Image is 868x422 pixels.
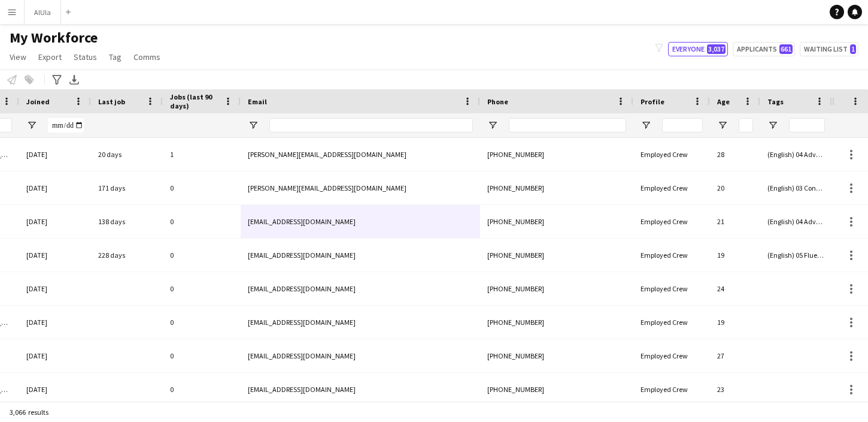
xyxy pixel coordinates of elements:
div: (English) 03 Conversational, (Experience) 01 Newbies, (PPSS) 03 VIP, (Role) 04 Host & Hostesses [760,171,832,204]
div: 0 [163,171,241,204]
span: Comms [133,52,160,62]
button: Everyone3,037 [668,42,728,56]
a: Tag [104,49,126,65]
button: Open Filter Menu [717,120,728,131]
div: [EMAIL_ADDRESS][DOMAIN_NAME] [241,306,480,339]
span: View [10,52,26,62]
div: (English) 04 Advanced, (Experience) 01 Newbies, (PPSS) 04 VVIP , (Role) 05 VIP Host & Hostesses [760,138,832,171]
span: Export [38,52,62,62]
div: (English) 04 Advanced, (Experience) 02 Experienced, (PPSS) 03 VIP, (Role) 05 VIP Host & Hostesses... [760,205,832,238]
div: 0 [163,339,241,372]
button: Waiting list1 [800,42,858,56]
button: Open Filter Menu [248,120,259,131]
div: [DATE] [19,239,91,272]
div: [PHONE_NUMBER] [480,138,633,171]
a: Status [69,49,102,65]
input: Tags Filter Input [789,118,825,132]
span: Profile [641,97,664,106]
span: Phone [487,97,508,106]
div: 171 days [91,171,163,204]
button: Open Filter Menu [767,120,778,131]
div: [PHONE_NUMBER] [480,205,633,238]
div: [PHONE_NUMBER] [480,306,633,339]
div: 0 [163,306,241,339]
span: 1 [850,44,856,54]
div: 20 [710,171,760,204]
div: 20 days [91,138,163,171]
div: [PHONE_NUMBER] [480,339,633,372]
div: Employed Crew [633,171,710,204]
div: 0 [163,239,241,272]
div: [DATE] [19,306,91,339]
app-action-btn: Export XLSX [67,73,81,87]
a: Comms [129,49,165,65]
div: [EMAIL_ADDRESS][DOMAIN_NAME] [241,339,480,372]
div: [EMAIL_ADDRESS][DOMAIN_NAME] [241,205,480,238]
span: My Workforce [10,29,98,47]
input: Profile Filter Input [662,118,703,132]
a: View [5,49,31,65]
button: Open Filter Menu [641,120,651,131]
div: [DATE] [19,373,91,406]
div: [EMAIL_ADDRESS][DOMAIN_NAME] [241,373,480,406]
div: 0 [163,373,241,406]
span: Jobs (last 90 days) [170,92,219,110]
div: 19 [710,306,760,339]
div: Employed Crew [633,205,710,238]
div: [DATE] [19,339,91,372]
input: Age Filter Input [739,118,753,132]
app-action-btn: Advanced filters [50,73,64,87]
div: (English) 05 Fluent , (Experience) 02 Experienced, (PPSS) 02 IP, (Role) 04 Host & Hostesses, (Rol... [760,239,832,272]
span: Email [248,97,267,106]
div: 27 [710,339,760,372]
div: 0 [163,205,241,238]
span: Tag [109,52,122,62]
div: [EMAIL_ADDRESS][DOMAIN_NAME] [241,239,480,272]
div: 21 [710,205,760,238]
input: Phone Filter Input [509,118,626,132]
span: Age [717,97,730,106]
span: Joined [26,97,50,106]
div: Employed Crew [633,272,710,305]
span: Tags [767,97,784,106]
div: [PHONE_NUMBER] [480,171,633,204]
div: [PHONE_NUMBER] [480,239,633,272]
div: 24 [710,272,760,305]
button: Open Filter Menu [487,120,498,131]
div: 28 [710,138,760,171]
div: Employed Crew [633,239,710,272]
div: 0 [163,272,241,305]
span: Last job [98,97,125,106]
div: Employed Crew [633,339,710,372]
div: [DATE] [19,171,91,204]
div: 23 [710,373,760,406]
button: AlUla [25,1,61,24]
span: Status [74,52,97,62]
div: 228 days [91,239,163,272]
a: Export [34,49,66,65]
div: 1 [163,138,241,171]
div: [PERSON_NAME][EMAIL_ADDRESS][DOMAIN_NAME] [241,138,480,171]
button: Open Filter Menu [26,120,37,131]
div: [DATE] [19,272,91,305]
div: [DATE] [19,138,91,171]
div: [PERSON_NAME][EMAIL_ADDRESS][DOMAIN_NAME] [241,171,480,204]
div: [PHONE_NUMBER] [480,373,633,406]
div: [PHONE_NUMBER] [480,272,633,305]
div: 19 [710,239,760,272]
div: Employed Crew [633,138,710,171]
div: 138 days [91,205,163,238]
div: [DATE] [19,205,91,238]
div: [EMAIL_ADDRESS][DOMAIN_NAME] [241,272,480,305]
input: Joined Filter Input [48,118,84,132]
span: 3,037 [707,44,726,54]
div: Employed Crew [633,306,710,339]
button: Applicants661 [733,42,795,56]
span: 661 [779,44,793,54]
input: Email Filter Input [269,118,473,132]
div: Employed Crew [633,373,710,406]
